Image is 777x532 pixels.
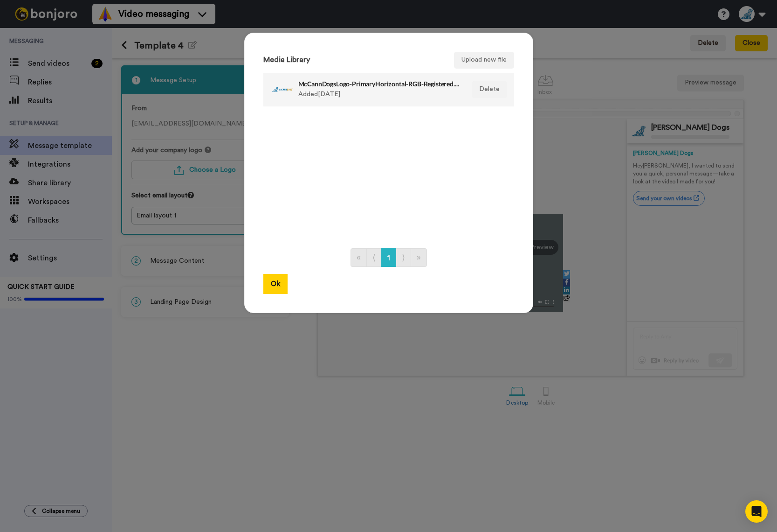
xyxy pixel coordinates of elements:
a: Go to first page [351,248,367,267]
a: Go to page number 1 [381,248,396,267]
button: Delete [472,81,507,98]
h3: Media Library [263,56,310,64]
a: Go to previous page [366,248,382,267]
button: Upload new file [454,52,514,69]
div: Open Intercom Messenger [745,500,768,523]
div: Added [DATE] [298,78,459,101]
button: Ok [263,274,288,294]
h4: McCannDogsLogo-PrimaryHorizontal-RGB-Registered.png [298,80,459,87]
a: Go to next page [396,248,411,267]
a: Go to last page [411,248,427,267]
